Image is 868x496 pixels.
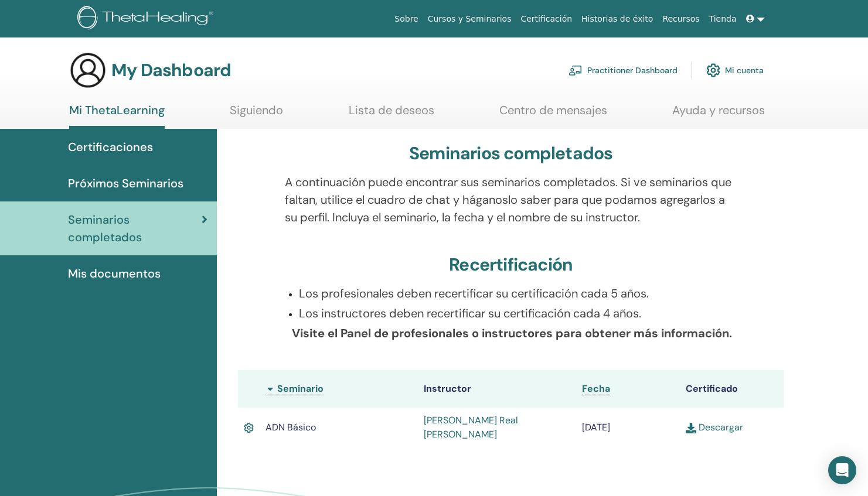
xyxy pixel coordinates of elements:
a: Tienda [704,8,741,30]
a: Mi cuenta [706,57,764,83]
span: Seminarios completados [68,211,202,246]
span: Fecha [582,382,610,395]
a: Sobre [390,8,423,30]
img: download.svg [686,423,696,433]
a: Lista de deseos [349,103,434,126]
span: Certificaciones [68,138,153,156]
p: A continuación puede encontrar sus seminarios completados. Si ve seminarios que faltan, utilice e... [285,173,737,226]
div: Open Intercom Messenger [828,456,856,484]
a: [PERSON_NAME] Real [PERSON_NAME] [424,414,518,440]
a: Ayuda y recursos [672,103,765,126]
span: Próximos Seminarios [68,175,183,192]
a: Centro de mensajes [499,103,607,126]
a: Certificación [516,8,577,30]
a: Historias de éxito [577,8,658,30]
h3: Recertificación [449,254,573,275]
span: ADN Básico [265,421,316,433]
img: chalkboard-teacher.svg [569,65,583,76]
a: Practitioner Dashboard [569,57,678,83]
img: Active Certificate [244,420,254,435]
p: Los profesionales deben recertificar su certificación cada 5 años. [299,285,737,302]
a: Siguiendo [230,103,283,126]
td: [DATE] [576,408,680,447]
b: Visite el Panel de profesionales o instructores para obtener más información. [292,326,732,341]
th: Certificado [680,370,784,408]
img: cog.svg [706,60,720,80]
a: Fecha [582,382,610,395]
a: Cursos y Seminarios [423,8,516,30]
th: Instructor [418,370,576,408]
h3: Seminarios completados [409,143,612,164]
p: Los instructores deben recertificar su certificación cada 4 años. [299,305,737,322]
h3: My Dashboard [111,60,231,81]
img: logo.png [77,6,217,32]
a: Mi ThetaLearning [69,103,165,129]
img: generic-user-icon.jpg [69,52,107,89]
a: Recursos [658,8,704,30]
span: Mis documentos [68,265,161,282]
a: Descargar [686,421,743,433]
